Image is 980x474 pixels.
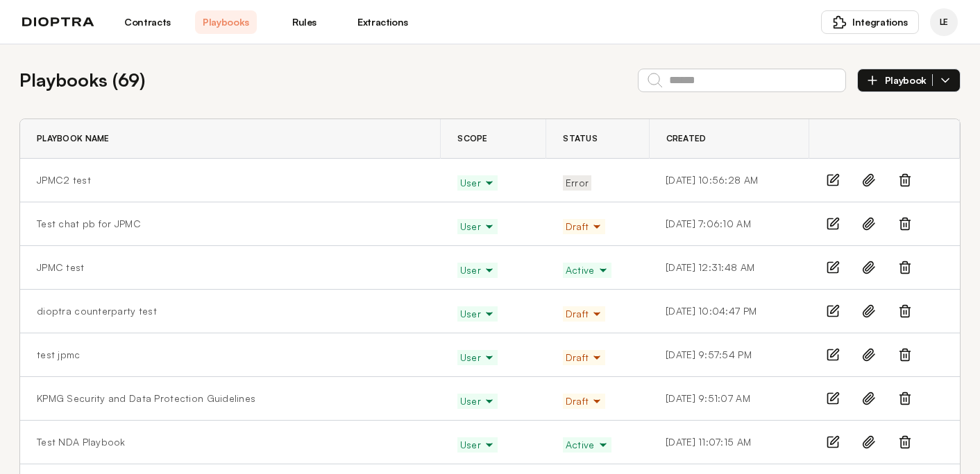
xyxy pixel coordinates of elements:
[457,437,498,453] button: User
[563,394,605,409] button: Draft
[649,202,809,246] td: [DATE] 7:06:10 AM
[37,173,91,187] a: JPMC2 test
[649,421,809,464] td: [DATE] 11:07:15 AM
[649,333,809,377] td: [DATE] 9:57:54 PM
[457,219,498,234] button: User
[930,8,958,36] div: Laurie Ehrlich
[885,74,933,87] span: Playbook
[563,219,605,234] button: Draft
[273,10,335,34] a: Rules
[460,220,495,234] span: User
[852,15,908,29] span: Integrations
[563,263,611,278] button: Active
[457,133,487,144] span: Scope
[117,10,178,34] a: Contracts
[460,351,495,365] span: User
[195,10,257,34] a: Playbooks
[460,394,495,408] span: User
[460,176,495,190] span: User
[649,159,809,202] td: [DATE] 10:56:28 AM
[566,263,609,277] span: Active
[37,217,141,231] a: Test chat pb for JPMC
[563,133,598,144] span: Status
[37,133,110,144] span: Playbook Name
[566,351,602,365] span: Draft
[833,15,847,29] img: puzzle
[37,392,255,405] a: KPMG Security and Data Protection Guidelines
[460,307,495,321] span: User
[649,377,809,421] td: [DATE] 9:51:07 AM
[37,261,85,274] a: JPMC test
[37,304,157,318] a: dioptra counterparty test
[666,133,707,144] span: Created
[566,176,589,190] span: Error
[457,394,498,409] button: User
[940,17,948,28] span: LE
[566,438,609,452] span: Active
[566,307,602,321] span: Draft
[457,175,498,191] button: User
[460,263,495,277] span: User
[457,263,498,278] button: User
[37,435,126,449] a: Test NDA Playbook
[563,437,611,453] button: Active
[563,306,605,322] button: Draft
[566,394,602,408] span: Draft
[460,438,495,452] span: User
[19,67,145,94] h2: Playbooks ( 69 )
[457,306,498,322] button: User
[857,69,961,92] button: Playbook
[352,10,414,34] a: Extractions
[649,290,809,333] td: [DATE] 10:04:47 PM
[566,220,602,234] span: Draft
[563,175,591,191] button: Error
[457,350,498,365] button: User
[37,348,81,362] a: test jpmc
[821,10,919,34] button: Integrations
[563,350,605,365] button: Draft
[22,17,94,27] img: logo
[649,246,809,290] td: [DATE] 12:31:48 AM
